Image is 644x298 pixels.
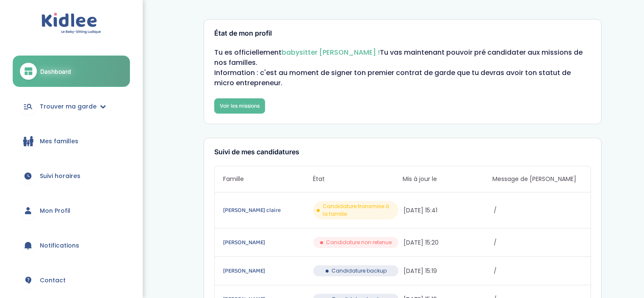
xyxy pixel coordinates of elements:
[40,241,79,250] span: Notifications
[214,47,591,68] p: Tu es officiellement Tu vas maintenant pouvoir pré candidater aux missions de nos familles.
[13,161,130,191] a: Suivi horaires
[223,175,313,184] span: Famille
[404,238,492,247] span: [DATE] 15:20
[40,206,70,215] span: Mon Profil
[13,56,130,87] a: Dashboard
[403,175,492,184] span: Mis à jour le
[494,267,582,276] span: /
[326,239,392,246] span: Candidature non retenue
[223,206,312,215] a: [PERSON_NAME] claire
[323,203,395,218] span: Candidature transmise à la famille
[214,148,591,156] h3: Suivi de mes candidatures
[404,206,492,215] span: [DATE] 15:41
[214,68,591,88] p: Information : c'est au moment de signer ton premier contrat de garde que tu devras avoir ton stat...
[223,238,312,247] a: [PERSON_NAME]
[41,13,101,34] img: logo.svg
[214,98,265,114] a: Voir les missions
[13,91,130,122] a: Trouver ma garde
[492,175,582,184] span: Message de [PERSON_NAME]
[40,102,97,111] span: Trouver ma garde
[332,267,387,275] span: Candidature backup
[40,276,66,285] span: Contact
[13,195,130,226] a: Mon Profil
[40,172,80,181] span: Suivi horaires
[40,67,71,76] span: Dashboard
[313,175,403,184] span: État
[13,230,130,261] a: Notifications
[13,126,130,156] a: Mes familles
[494,206,582,215] span: /
[40,137,78,146] span: Mes familles
[404,267,492,276] span: [DATE] 15:19
[282,47,380,57] span: babysitter [PERSON_NAME] !
[494,238,582,247] span: /
[223,266,312,276] a: [PERSON_NAME]
[214,30,591,37] h3: État de mon profil
[13,265,130,295] a: Contact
